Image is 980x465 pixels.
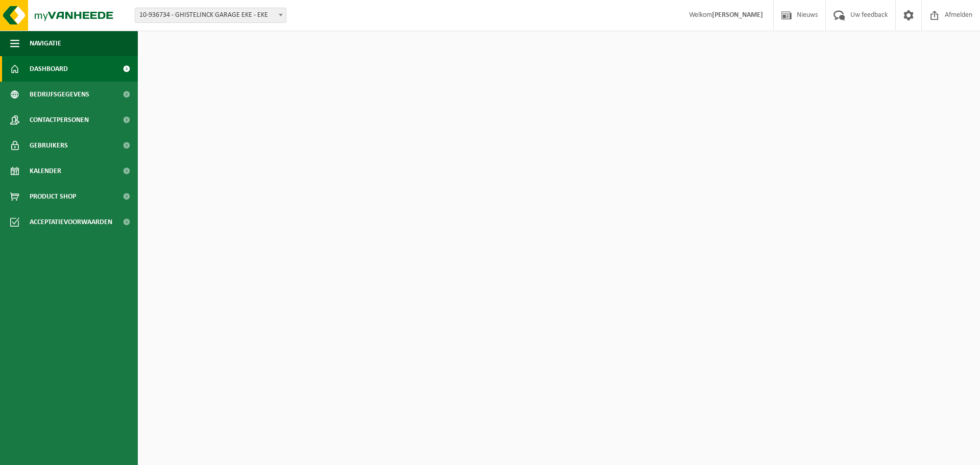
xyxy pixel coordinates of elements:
[30,184,76,209] span: Product Shop
[30,82,89,107] span: Bedrijfsgegevens
[30,209,112,235] span: Acceptatievoorwaarden
[30,107,89,133] span: Contactpersonen
[135,8,286,22] span: 10-936734 - GHISTELINCK GARAGE EKE - EKE
[30,133,68,158] span: Gebruikers
[30,158,61,184] span: Kalender
[712,11,763,19] strong: [PERSON_NAME]
[135,8,286,23] span: 10-936734 - GHISTELINCK GARAGE EKE - EKE
[30,56,68,82] span: Dashboard
[30,31,61,56] span: Navigatie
